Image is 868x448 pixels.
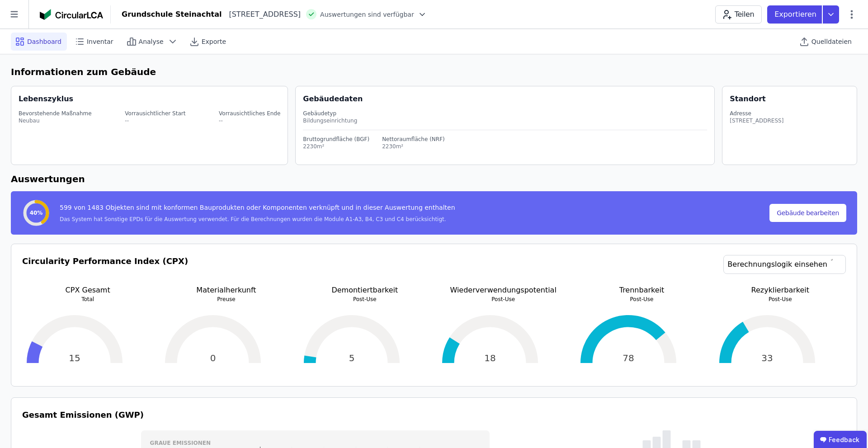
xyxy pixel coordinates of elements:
[22,285,153,296] p: CPX Gesamt
[222,9,301,20] div: [STREET_ADDRESS]
[19,117,92,124] div: Neubau
[730,94,765,104] div: Standort
[438,296,569,303] p: Post-Use
[382,143,445,150] div: 2230m²
[27,37,61,46] span: Dashboard
[715,5,762,24] button: Teilen
[139,37,164,46] span: Analyse
[438,285,569,296] p: Wiederverwendungspotential
[125,110,185,117] div: Vorrausichtlicher Start
[87,37,113,46] span: Inventar
[576,285,707,296] p: Trennbarkeit
[715,285,846,296] p: Rezyklierbarkeit
[219,117,280,124] div: --
[576,296,707,303] p: Post-Use
[303,94,714,104] div: Gebäudedaten
[299,296,430,303] p: Post-Use
[160,285,292,296] p: Materialherkunft
[60,216,455,223] div: Das System hat Sonstige EPDs für die Auswertung verwendet. Für die Berechnungen wurden die Module...
[122,9,222,20] div: Grundschule Steinachtal
[22,409,846,421] h3: Gesamt Emissionen (GWP)
[730,117,783,124] div: [STREET_ADDRESS]
[202,37,226,46] span: Exporte
[150,439,481,447] h3: Graue Emissionen
[299,285,430,296] p: Demontiertbarkeit
[303,117,707,124] div: Bildungseinrichtung
[160,296,292,303] p: Preuse
[11,172,857,186] h6: Auswertungen
[723,255,846,274] a: Berechnungslogik einsehen
[382,136,445,143] div: Nettoraumfläche (NRF)
[19,94,73,104] div: Lebenszyklus
[125,117,185,124] div: --
[303,110,707,117] div: Gebäudetyp
[22,296,153,303] p: Total
[19,110,92,117] div: Bevorstehende Maßnahme
[774,9,818,20] p: Exportieren
[715,296,846,303] p: Post-Use
[219,110,280,117] div: Vorrausichtliches Ende
[303,136,369,143] div: Bruttogrundfläche (BGF)
[303,143,369,150] div: 2230m²
[11,65,857,79] h6: Informationen zum Gebäude
[320,10,414,19] span: Auswertungen sind verfügbar
[730,110,783,117] div: Adresse
[60,203,455,216] div: 599 von 1483 Objekten sind mit konformen Bauprodukten oder Komponenten verknüpft und in dieser Au...
[30,209,43,217] span: 40%
[769,204,846,222] button: Gebäude bearbeiten
[40,9,103,20] img: Concular
[22,255,188,285] h3: Circularity Performance Index (CPX)
[811,37,852,46] span: Quelldateien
